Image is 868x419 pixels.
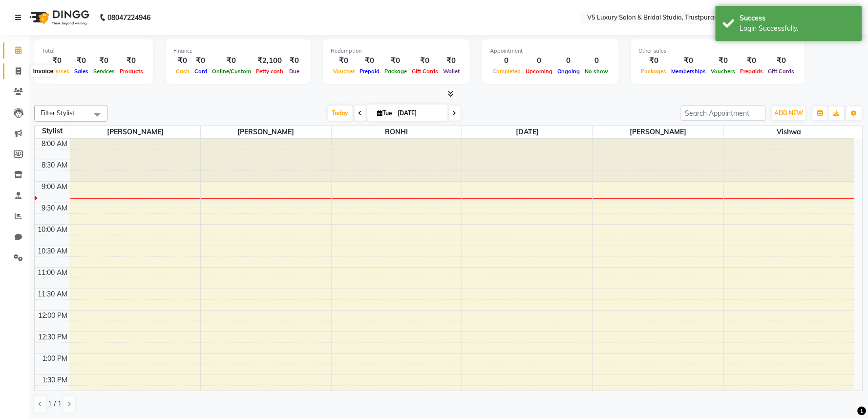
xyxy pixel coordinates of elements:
div: Total [42,47,146,55]
span: Gift Cards [409,68,441,75]
div: ₹0 [738,55,766,66]
div: ₹2,100 [254,55,286,66]
span: ADD NEW [775,109,804,117]
span: Petty cash [254,68,286,75]
span: [PERSON_NAME] [70,126,201,138]
div: ₹0 [286,55,303,66]
div: ₹0 [91,55,117,66]
div: 10:30 AM [36,246,70,256]
span: Vouchers [709,68,738,75]
div: Appointment [490,47,611,55]
span: Ongoing [555,68,583,75]
div: Login Successfully. [740,23,855,34]
div: 1:30 PM [41,375,70,385]
div: 8:00 AM [40,139,70,149]
input: 2025-09-02 [395,106,444,121]
span: Services [91,68,117,75]
span: [PERSON_NAME] [593,126,723,138]
span: Gift Cards [766,68,797,75]
div: ₹0 [441,55,462,66]
span: Memberships [669,68,709,75]
div: Invoice [31,65,56,77]
div: Success [740,13,855,23]
div: 12:30 PM [37,332,70,342]
div: Finance [173,47,303,55]
div: ₹0 [210,55,254,66]
div: 0 [490,55,523,66]
span: 1 / 1 [48,399,62,409]
div: 11:30 AM [36,289,70,299]
span: Today [328,105,353,121]
span: Voucher [331,68,357,75]
span: vishwa [724,126,854,138]
div: ₹0 [357,55,382,66]
div: ₹0 [72,55,91,66]
div: 12:00 PM [37,311,70,321]
div: 1:00 PM [41,354,70,364]
div: ₹0 [331,55,357,66]
div: ₹0 [382,55,409,66]
span: Card [192,68,210,75]
span: [DATE] [462,126,593,138]
div: Redemption [331,47,462,55]
div: 11:00 AM [36,268,70,278]
div: ₹0 [192,55,210,66]
button: ADD NEW [772,106,806,120]
span: Completed [490,68,523,75]
div: 0 [583,55,611,66]
span: Cash [173,68,192,75]
span: No show [583,68,611,75]
span: [PERSON_NAME] [201,126,331,138]
span: Products [117,68,146,75]
span: Online/Custom [210,68,254,75]
div: 9:30 AM [40,203,70,213]
div: ₹0 [173,55,192,66]
div: Stylist [35,126,70,136]
div: ₹0 [709,55,738,66]
span: RONHI [332,126,462,138]
span: Prepaid [357,68,382,75]
div: ₹0 [669,55,709,66]
div: 10:00 AM [36,225,70,235]
span: Due [287,68,302,75]
div: ₹0 [639,55,669,66]
span: Upcoming [523,68,555,75]
div: 9:00 AM [40,182,70,192]
img: logo [25,4,92,31]
span: Sales [72,68,91,75]
div: 0 [523,55,555,66]
div: ₹0 [409,55,441,66]
span: Filter Stylist [41,109,75,117]
span: Tue [375,109,395,117]
div: Other sales [639,47,797,55]
div: ₹0 [117,55,146,66]
div: ₹0 [42,55,72,66]
span: Wallet [441,68,462,75]
div: 0 [555,55,583,66]
div: 8:30 AM [40,160,70,170]
b: 08047224946 [107,4,150,31]
span: Packages [639,68,669,75]
div: ₹0 [766,55,797,66]
input: Search Appointment [681,105,766,121]
span: Prepaids [738,68,766,75]
span: Package [382,68,409,75]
